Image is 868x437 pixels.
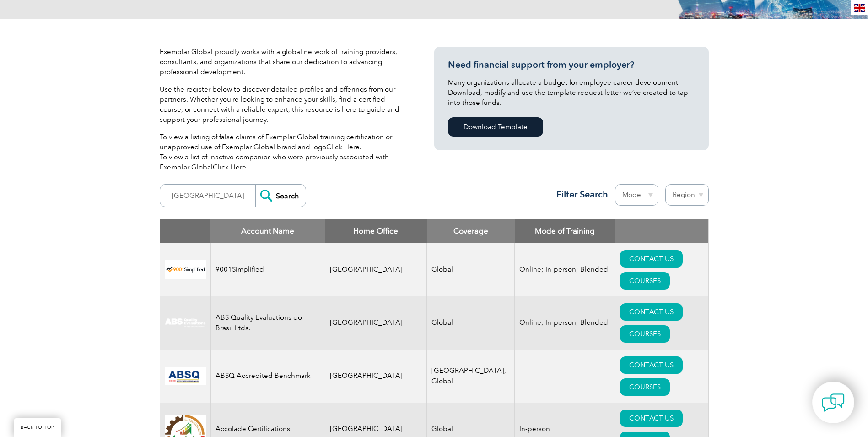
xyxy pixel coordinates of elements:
td: [GEOGRAPHIC_DATA], Global [427,350,515,403]
h3: Need financial support from your employer? [448,59,695,71]
td: ABS Quality Evaluations do Brasil Ltda. [210,296,325,350]
input: Search [255,185,306,207]
td: Global [427,296,515,350]
p: To view a listing of false claims of Exemplar Global training certification or unapproved use of ... [160,132,407,172]
a: Click Here [326,143,360,151]
a: CONTACT US [620,250,683,268]
a: Click Here [213,163,246,171]
td: Online; In-person; Blended [515,243,615,296]
td: [GEOGRAPHIC_DATA] [325,296,427,350]
td: [GEOGRAPHIC_DATA] [325,350,427,403]
p: Many organizations allocate a budget for employee career development. Download, modify and use th... [448,77,695,108]
td: 9001Simplified [210,243,325,296]
a: COURSES [620,325,670,343]
td: ABSQ Accredited Benchmark [210,350,325,403]
img: cc24547b-a6e0-e911-a812-000d3a795b83-logo.png [165,367,206,385]
img: contact-chat.png [822,391,845,414]
td: [GEOGRAPHIC_DATA] [325,243,427,296]
h3: Filter Search [551,189,608,200]
th: Account Name: activate to sort column descending [210,219,325,243]
td: Online; In-person; Blended [515,296,615,350]
a: COURSES [620,272,670,290]
a: CONTACT US [620,356,683,374]
a: CONTACT US [620,303,683,321]
a: BACK TO TOP [14,418,61,437]
th: Mode of Training: activate to sort column ascending [515,219,615,243]
a: CONTACT US [620,410,683,427]
a: COURSES [620,378,670,396]
img: c92924ac-d9bc-ea11-a814-000d3a79823d-logo.jpg [165,318,206,328]
th: : activate to sort column ascending [615,219,708,243]
th: Coverage: activate to sort column ascending [427,219,515,243]
img: 37c9c059-616f-eb11-a812-002248153038-logo.png [165,260,206,279]
img: en [854,4,865,12]
a: Download Template [448,117,543,137]
td: Global [427,243,515,296]
p: Use the register below to discover detailed profiles and offerings from our partners. Whether you... [160,84,407,125]
p: Exemplar Global proudly works with a global network of training providers, consultants, and organ... [160,47,407,77]
th: Home Office: activate to sort column ascending [325,219,427,243]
